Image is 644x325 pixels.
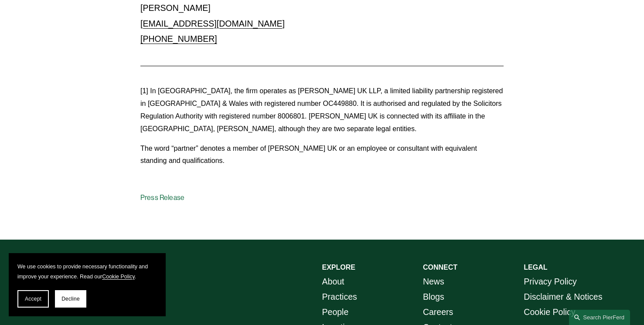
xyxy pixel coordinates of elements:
[25,296,41,302] span: Accept
[9,253,166,316] section: Cookie banner
[524,305,575,320] a: Cookie Policy
[140,193,184,202] a: Press Release
[423,305,453,320] a: Careers
[423,264,457,271] strong: CONNECT
[140,142,504,168] p: The word “partner” denotes a member of [PERSON_NAME] UK or an employee or consultant with equival...
[61,296,80,302] span: Decline
[102,274,134,280] a: Cookie Policy
[322,305,349,320] a: People
[524,274,577,289] a: Privacy Policy
[322,289,357,305] a: Practices
[524,264,547,271] strong: LEGAL
[423,289,444,305] a: Blogs
[17,262,157,281] p: We use cookies to provide necessary functionality and improve your experience. Read our .
[322,264,355,271] strong: EXPLORE
[524,289,602,305] a: Disclaimer & Notices
[140,85,504,135] p: [1] In [GEOGRAPHIC_DATA], the firm operates as [PERSON_NAME] UK LLP, a limited liability partners...
[140,34,217,44] a: [PHONE_NUMBER]
[17,290,49,308] button: Accept
[140,19,285,28] a: [EMAIL_ADDRESS][DOMAIN_NAME]
[569,310,630,325] a: Search this site
[423,274,444,289] a: News
[322,274,344,289] a: About
[55,290,86,308] button: Decline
